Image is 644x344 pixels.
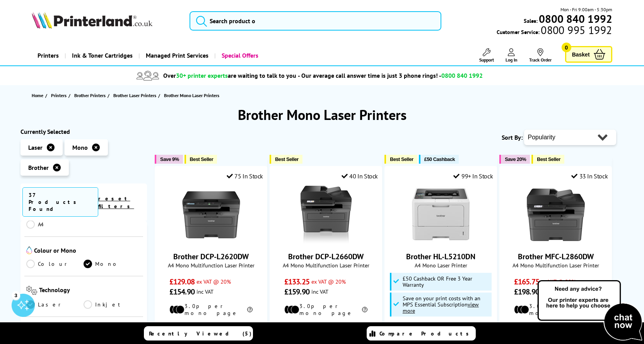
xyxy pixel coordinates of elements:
[297,186,355,244] img: Brother DCP-L2660DW
[565,46,612,63] a: Basket 0
[342,172,378,180] div: 40 In Stock
[32,12,152,29] img: Printerland Logo
[275,156,299,162] span: Best Seller
[297,238,355,245] a: Brother DCP-L2660DW
[560,6,612,13] span: Mon - Fri 9:00am - 5:30pm
[412,238,470,245] a: Brother HL-L5210DN
[26,220,84,229] a: A4
[26,286,38,295] img: Technology
[149,330,252,337] span: Recently Viewed (5)
[74,91,106,99] span: Brother Printers
[389,262,493,269] span: A4 Mono Laser Printer
[20,128,147,135] div: Currently Selected
[155,155,183,164] button: Save 9%
[190,156,214,162] span: Best Seller
[406,252,475,262] a: Brother HL-L5210DN
[527,186,585,244] img: Brother MFC-L2860DW
[502,133,523,141] span: Sort By:
[419,155,459,164] button: £50 Cashback
[26,246,32,254] img: Colour or Mono
[562,43,571,52] span: 0
[190,11,442,31] input: Search product o
[479,57,494,63] span: Support
[531,155,564,164] button: Best Seller
[284,277,309,287] span: £133.25
[441,72,483,79] span: 0800 840 1992
[159,262,263,269] span: A4 Mono Multifunction Laser Printer
[74,91,108,99] a: Brother Printers
[572,49,590,60] span: Basket
[514,303,597,317] li: 3.0p per mono page
[65,46,138,65] a: Ink & Toner Cartridges
[72,144,88,151] span: Mono
[274,262,378,269] span: A4 Mono Multifunction Laser Printer
[169,303,253,317] li: 3.0p per mono page
[524,17,538,24] span: Sales:
[176,72,228,79] span: 30+ printer experts
[514,287,539,297] span: £198.90
[160,156,179,162] span: Save 9%
[537,156,560,162] span: Best Seller
[390,156,413,162] span: Best Seller
[506,48,518,63] a: Log In
[288,252,364,262] a: Brother DCP-L2660DW
[20,106,624,124] h1: Brother Mono Laser Printers
[113,91,158,99] a: Brother Laser Printers
[164,92,219,98] span: Brother Mono Laser Printers
[571,172,608,180] div: 33 In Stock
[72,46,133,65] span: Ink & Toner Cartridges
[497,26,612,36] span: Customer Service:
[26,260,84,268] a: Colour
[518,252,594,262] a: Brother MFC-L2860DW
[403,276,490,288] span: £50 Cashback OR Free 3 Year Warranty
[506,57,518,63] span: Log In
[499,155,530,164] button: Save 20%
[284,303,367,317] li: 3.0p per mono page
[196,288,214,295] span: inc VAT
[514,277,539,287] span: £165.75
[98,195,134,210] a: reset filters
[424,156,455,162] span: £50 Cashback
[539,12,612,26] b: 0800 840 1992
[541,278,576,285] span: ex VAT @ 20%
[32,46,65,65] a: Printers
[28,164,49,171] span: Brother
[403,301,479,314] u: view more
[39,286,141,296] span: Technology
[138,46,214,65] a: Managed Print Services
[540,26,612,34] span: 0800 995 1992
[173,252,249,262] a: Brother DCP-L2620DW
[538,15,612,22] a: 0800 840 1992
[169,287,195,297] span: £154.90
[214,46,264,65] a: Special Offers
[184,155,217,164] button: Best Seller
[84,300,141,309] a: Inkjet
[144,326,253,341] a: Recently Viewed (5)
[12,291,20,300] div: 3
[504,262,608,269] span: A4 Mono Multifunction Laser Printer
[403,294,480,314] span: Save on your print costs with an MPS Essential Subscription
[379,330,473,337] span: Compare Products
[505,156,526,162] span: Save 20%
[169,277,195,287] span: £129.08
[311,278,346,285] span: ex VAT @ 20%
[384,155,417,164] button: Best Seller
[196,278,231,285] span: ex VAT @ 20%
[22,187,98,217] span: 37 Products Found
[163,72,296,79] span: Over are waiting to talk to you
[51,91,67,99] span: Printers
[182,238,240,245] a: Brother DCP-L2620DW
[298,72,483,79] span: - Our average call answer time is just 3 phone rings! -
[527,238,585,245] a: Brother MFC-L2860DW
[26,300,84,309] a: Laser
[536,279,644,342] img: Open Live Chat window
[84,260,141,268] a: Mono
[51,91,68,99] a: Printers
[284,287,309,297] span: £159.90
[412,186,470,244] img: Brother HL-L5210DN
[270,155,302,164] button: Best Seller
[28,144,43,151] span: Laser
[34,246,142,256] span: Colour or Mono
[367,326,476,341] a: Compare Products
[113,91,156,99] span: Brother Laser Printers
